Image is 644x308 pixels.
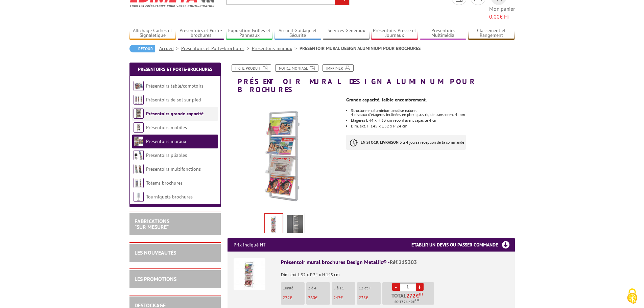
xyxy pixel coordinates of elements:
[265,214,283,235] img: presentoirs_muraux_215303_1.jpg
[146,83,204,89] a: Présentoirs table/comptoirs
[178,28,224,39] a: Présentoirs et Porte-brochures
[420,28,467,39] a: Présentoirs Multimédia
[135,249,176,256] a: LES NOUVEAUTÉS
[146,152,187,158] a: Présentoirs pliables
[283,295,290,301] span: 272
[489,13,515,21] span: € HT
[308,295,315,301] span: 260
[146,111,204,117] a: Présentoirs grande capacité
[146,180,183,186] a: Totems brochures
[390,259,417,265] span: Réf.215303
[489,5,515,21] span: Mon panier
[489,13,500,20] span: 0,00
[308,295,330,300] p: €
[283,286,305,290] p: L'unité
[159,45,181,51] a: Accueil
[384,293,434,305] p: Total
[134,192,144,202] img: Tourniquets brochures
[135,276,176,282] a: LES PROMOTIONS
[138,66,212,72] a: Présentoirs et Porte-brochures
[359,295,381,300] p: €
[416,293,419,298] span: €
[300,45,421,52] li: PRÉSENTOIR MURAL DESIGN ALUMINIUM POUR BROCHURES
[222,64,520,94] h1: PRÉSENTOIR MURAL DESIGN ALUMINIUM POUR BROCHURES
[275,64,318,72] a: Notice Montage
[134,150,144,160] img: Présentoirs pliables
[281,258,509,266] div: Présentoir mural brochures Design Metallic® -
[346,135,466,150] p: à réception de la commande
[371,28,418,39] a: Présentoirs Presse et Journaux
[226,28,273,39] a: Exposition Grilles et Panneaux
[419,292,423,297] sup: HT
[283,295,305,300] p: €
[252,45,300,51] a: Présentoirs muraux
[146,194,193,200] a: Tourniquets brochures
[181,45,252,51] a: Présentoirs et Porte-brochures
[135,218,169,231] a: FABRICATIONS"Sur Mesure"
[134,136,144,146] img: Présentoirs muraux
[146,166,201,172] a: Présentoirs multifonctions
[351,109,515,117] li: Structure en aluminium anodisé naturel 4 niveaux d'étagères inclinées en plexiglass rigide transp...
[308,286,330,290] p: 2 à 4
[146,97,201,103] a: Présentoirs de sol sur pied
[232,64,271,72] a: Fiche produit
[234,258,265,290] img: Présentoir mural brochures Design Metallic®
[134,122,144,133] img: Présentoirs mobiles
[392,283,400,291] a: -
[415,298,420,302] sup: TTC
[287,215,303,236] img: presentoir_mural_brochures_design_metallic_215303_vide.jpg
[361,140,418,145] strong: EN STOCK, LIVRAISON 3 à 4 jours
[129,28,176,39] a: Affichage Cadres et Signalétique
[402,299,413,305] span: 326,40
[359,295,366,301] span: 235
[323,28,369,39] a: Services Généraux
[275,28,321,39] a: Accueil Guidage et Sécurité
[624,288,641,305] img: Cookies (fenêtre modale)
[134,81,144,91] img: Présentoirs table/comptoirs
[351,118,515,122] li: Etagères L 44 x H 33 cm rebord avant capacité 4 cm
[323,64,354,72] a: Imprimer
[134,178,144,188] img: Totems brochures
[620,285,644,308] button: Cookies (fenêtre modale)
[468,28,515,39] a: Classement et Rangement
[333,295,355,300] p: €
[416,283,424,291] a: +
[134,95,144,105] img: Présentoirs de sol sur pied
[281,268,509,277] p: Dim. ext. L 52 x P 24 x H 145 cm
[134,164,144,174] img: Présentoirs multifonctions
[333,295,340,301] span: 247
[134,109,144,119] img: Présentoirs grande capacité
[228,97,341,211] img: presentoirs_muraux_215303_1.jpg
[333,286,355,290] p: 5 à 11
[146,138,186,144] a: Présentoirs muraux
[411,238,515,252] h3: Etablir un devis ou passer commande
[234,238,266,252] p: Prix indiqué HT
[406,293,416,298] span: 272
[346,97,427,103] strong: Grande capacité, faible encombrement.
[351,124,515,128] li: Dim. ext. H 145 x L 52 x P 24 cm
[395,299,420,305] span: Soit €
[359,286,381,290] p: 12 et +
[129,45,155,52] a: Retour
[146,124,187,131] a: Présentoirs mobiles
